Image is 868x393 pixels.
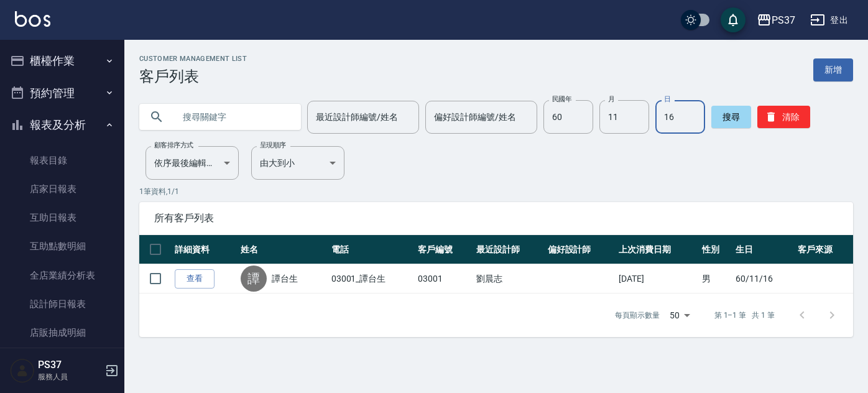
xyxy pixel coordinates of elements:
button: 預約管理 [5,77,119,109]
a: 互助日報表 [5,203,119,232]
th: 最近設計師 [473,235,544,264]
a: 互助點數明細 [5,232,119,261]
p: 服務人員 [38,371,101,382]
p: 1 筆資料, 1 / 1 [139,186,853,197]
img: Logo [15,11,50,27]
th: 上次消費日期 [616,235,699,264]
a: 店販抽成明細 [5,318,119,347]
td: [DATE] [616,264,699,294]
th: 電話 [328,235,415,264]
a: 店家日報表 [5,175,119,203]
th: 性別 [699,235,732,264]
span: 所有客戶列表 [154,212,838,224]
a: 費用分析表 [5,347,119,376]
label: 月 [608,95,614,104]
th: 詳細資料 [172,235,238,264]
th: 客戶來源 [795,235,853,264]
div: 50 [665,298,695,332]
h3: 客戶列表 [139,68,247,85]
a: 設計師日報表 [5,290,119,318]
a: 譚台生 [272,272,298,285]
h2: Customer Management List [139,55,247,63]
button: 清除 [757,106,810,128]
a: 查看 [175,269,215,289]
p: 第 1–1 筆 共 1 筆 [714,310,775,321]
td: 03001 [415,264,473,294]
td: 03001_譚台生 [328,264,415,294]
div: 依序最後編輯時間 [145,146,239,180]
a: 全店業績分析表 [5,261,119,290]
label: 日 [664,95,670,104]
button: 報表及分析 [5,109,119,141]
td: 60/11/16 [732,264,795,294]
th: 客戶編號 [415,235,473,264]
button: 登出 [805,9,853,32]
label: 呈現順序 [260,141,286,150]
label: 顧客排序方式 [154,141,193,150]
div: 譚 [241,266,267,292]
button: 搜尋 [711,106,751,128]
label: 民國年 [552,95,571,104]
th: 偏好設計師 [545,235,616,264]
div: 由大到小 [251,146,344,180]
a: 新增 [813,58,853,81]
a: 報表目錄 [5,146,119,175]
h5: PS37 [38,359,101,371]
div: PS37 [772,12,795,28]
td: 劉晨志 [473,264,544,294]
input: 搜尋關鍵字 [174,100,291,134]
th: 姓名 [238,235,328,264]
td: 男 [699,264,732,294]
button: 櫃檯作業 [5,45,119,77]
p: 每頁顯示數量 [615,310,660,321]
button: save [721,7,746,32]
th: 生日 [732,235,795,264]
button: PS37 [752,7,800,33]
img: Person [10,358,35,383]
